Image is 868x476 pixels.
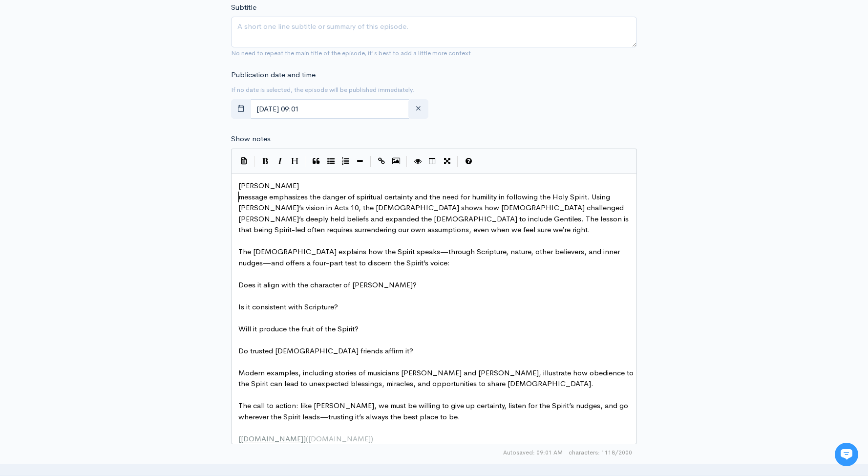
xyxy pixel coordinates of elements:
span: Will it produce the fruit of the Spirit? [238,324,359,333]
button: Toggle Preview [410,154,425,169]
span: Modern examples, including stories of musicians [PERSON_NAME] and [PERSON_NAME], illustrate how o... [238,368,635,389]
label: Publication date and time [231,69,316,81]
button: Insert Show Notes Template [236,153,251,168]
button: Generic List [323,154,338,169]
span: ) [371,434,373,443]
button: Numbered List [338,154,353,169]
h2: Just let us know if you need anything and we'll be happy to help! 🙂 [15,65,181,112]
button: Toggle Fullscreen [440,154,454,169]
small: No need to repeat the main title of the episode, it's best to add a little more context. [231,49,473,57]
span: Do trusted [DEMOGRAPHIC_DATA] friends affirm it? [238,346,413,355]
button: Create Link [374,154,389,169]
button: Toggle Side by Side [425,154,440,169]
button: Italic [273,154,287,169]
i: | [406,156,407,167]
span: [DOMAIN_NAME] [241,434,303,443]
button: Heading [287,154,302,169]
label: Show notes [231,133,271,145]
button: New conversation [15,130,180,149]
i: | [370,156,371,167]
i: | [254,156,255,167]
span: Autosaved: 09:01 AM [503,448,563,457]
h1: Hi 👋 [15,47,181,63]
button: Insert Image [389,154,403,169]
span: The call to action: like [PERSON_NAME], we must be willing to give up certainty, listen for the S... [238,401,630,421]
span: ] [303,434,306,443]
i: | [305,156,306,167]
iframe: gist-messenger-bubble-iframe [835,443,858,466]
span: Does it align with the character of [PERSON_NAME]? [238,280,417,289]
span: Is it consistent with Scripture? [238,302,338,311]
span: ( [306,434,308,443]
button: Bold [258,154,273,169]
small: If no date is selected, the episode will be published immediately. [231,86,414,94]
button: toggle [231,99,251,119]
input: Search articles [28,184,174,203]
button: Markdown Guide [461,154,476,169]
button: Insert Horizontal Line [353,154,367,169]
span: [PERSON_NAME] [238,181,299,190]
span: [ [238,434,241,443]
button: Quote [309,154,323,169]
label: Subtitle [231,2,256,13]
span: [DOMAIN_NAME] [308,434,371,443]
i: | [457,156,458,167]
span: New conversation [63,135,117,143]
span: message emphasizes the danger of spiritual certainty and the need for humility in following the H... [238,192,631,235]
span: The [DEMOGRAPHIC_DATA] explains how the Spirit speaks—through Scripture, nature, other believers,... [238,247,622,267]
button: clear [408,99,428,119]
span: 1118/2000 [569,448,632,457]
p: Find an answer quickly [13,168,182,179]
